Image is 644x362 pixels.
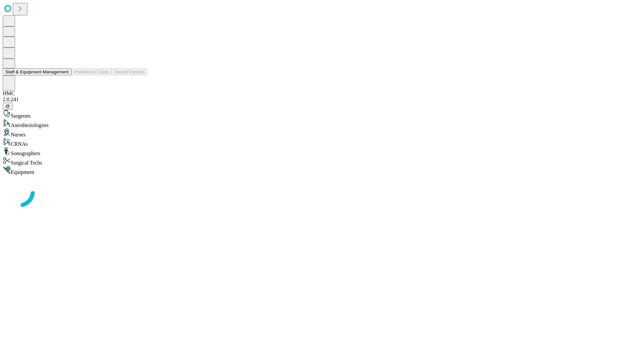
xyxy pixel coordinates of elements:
[3,103,13,110] button: @
[3,68,71,75] button: Staff & Equipment Management
[3,166,641,175] div: Equipment
[71,68,112,75] button: Preference Cards
[3,90,641,97] div: HMC
[112,68,147,75] button: Tenant Params
[3,157,641,166] div: Surgical Techs
[3,138,641,147] div: CRNAs
[3,119,641,128] div: Anesthesiologists
[3,97,641,103] div: 2.0.241
[3,110,641,119] div: Surgeons
[3,128,641,138] div: Nurses
[5,104,10,109] span: @
[3,147,641,157] div: Sonographers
